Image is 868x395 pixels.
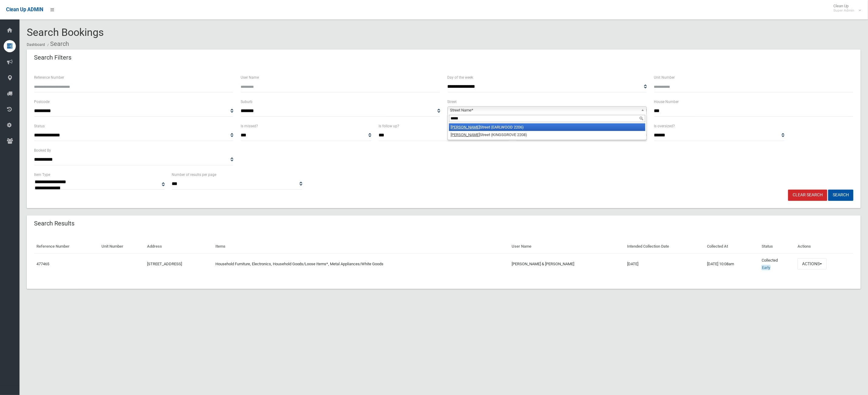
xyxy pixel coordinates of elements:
[241,98,252,105] label: Suburb
[145,240,213,253] th: Address
[788,190,827,201] a: Clear Search
[213,240,509,253] th: Items
[795,240,853,253] th: Actions
[833,8,854,13] small: Super Admin
[654,74,675,81] label: Unit Number
[448,74,473,81] label: Day of the week
[625,240,705,253] th: Intended Collection Date
[449,131,645,139] li: Street (KINGSGROVE 2208)
[36,262,49,266] a: 477465
[450,107,639,114] span: Street Name*
[34,123,45,129] label: Status
[451,132,480,137] em: [PERSON_NAME]
[147,262,182,266] a: [STREET_ADDRESS]
[27,26,104,38] span: Search Bookings
[34,98,50,105] label: Postcode
[34,171,50,178] label: Item Type
[448,98,457,105] label: Street
[379,123,399,129] label: Is follow up?
[509,240,625,253] th: User Name
[798,258,827,270] button: Actions
[705,240,760,253] th: Collected At
[449,123,645,131] li: Street (EARLWOOD 2206)
[654,123,675,129] label: Is oversized?
[34,147,51,154] label: Booked By
[6,7,43,12] span: Clean Up ADMIN
[241,123,258,129] label: Is missed?
[654,98,679,105] label: House Number
[241,74,259,81] label: User Name
[759,253,795,274] td: Collected
[451,125,480,129] em: [PERSON_NAME]
[27,52,79,64] header: Search Filters
[705,253,760,274] td: [DATE] 10:08am
[34,74,64,81] label: Reference Number
[172,171,217,178] label: Number of results per page
[46,38,69,50] li: Search
[828,190,853,201] button: Search
[762,265,770,270] span: Early
[509,253,625,274] td: [PERSON_NAME] & [PERSON_NAME]
[213,253,509,274] td: Household Furniture, Electronics, Household Goods/Loose Items*, Metal Appliances/White Goods
[830,4,860,13] span: Clean Up
[27,43,45,47] a: Dashboard
[99,240,145,253] th: Unit Number
[34,240,99,253] th: Reference Number
[759,240,795,253] th: Status
[27,218,82,229] header: Search Results
[625,253,705,274] td: [DATE]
